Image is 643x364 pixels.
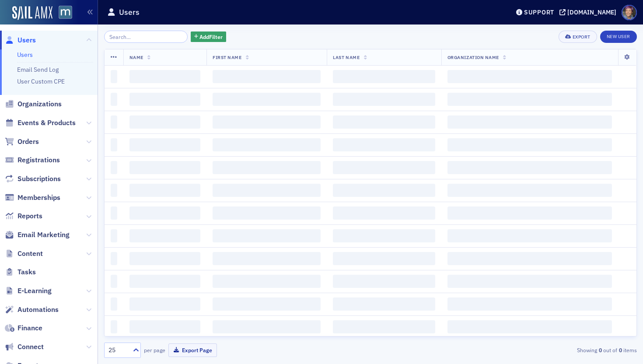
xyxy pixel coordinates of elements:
span: ‌ [111,115,117,129]
input: Search… [104,31,188,43]
a: Connect [5,342,44,352]
span: Orders [17,137,39,147]
span: ‌ [129,206,201,220]
span: ‌ [111,229,117,242]
span: ‌ [111,138,117,151]
span: ‌ [111,161,117,174]
span: First Name [213,54,241,60]
span: ‌ [111,252,117,265]
span: ‌ [333,93,435,106]
a: Subscriptions [5,174,61,184]
span: E-Learning [17,286,52,296]
a: User Custom CPE [17,77,65,85]
span: ‌ [333,229,435,242]
span: Automations [17,305,59,315]
div: Export [573,35,591,39]
span: ‌ [129,70,201,83]
span: ‌ [129,138,201,151]
button: Export Page [168,343,217,357]
span: ‌ [333,115,435,129]
span: ‌ [447,161,612,174]
span: ‌ [213,275,321,288]
span: ‌ [111,70,117,83]
span: ‌ [111,320,117,333]
span: Last Name [333,54,360,60]
strong: 0 [617,346,623,354]
a: Automations [5,305,59,315]
span: ‌ [111,206,117,220]
span: ‌ [447,252,612,265]
a: View Homepage [52,6,72,21]
a: Users [5,35,36,45]
span: Finance [17,323,42,333]
div: Support [524,8,554,16]
a: Memberships [5,193,60,203]
label: per page [144,346,165,354]
span: Profile [622,5,637,20]
span: ‌ [111,297,117,311]
span: ‌ [333,138,435,151]
span: Users [17,35,36,45]
span: ‌ [213,93,321,106]
a: Email Send Log [17,66,59,73]
div: Showing out of items [465,346,637,354]
button: Export [559,31,597,43]
span: ‌ [447,229,612,242]
img: SailAMX [12,6,52,20]
a: Registrations [5,155,60,165]
span: ‌ [129,297,201,311]
span: ‌ [447,93,612,106]
a: E-Learning [5,286,52,296]
span: ‌ [111,275,117,288]
span: Registrations [17,155,60,165]
span: ‌ [333,297,435,311]
a: Users [17,51,33,59]
div: [DOMAIN_NAME] [567,8,616,16]
a: Organizations [5,99,62,109]
span: ‌ [129,161,201,174]
span: ‌ [447,206,612,220]
span: ‌ [447,184,612,197]
a: Email Marketing [5,230,70,240]
span: ‌ [129,93,201,106]
span: ‌ [129,275,201,288]
a: Content [5,249,43,259]
span: ‌ [333,275,435,288]
button: AddFilter [191,31,227,42]
span: Events & Products [17,118,76,128]
strong: 0 [597,346,603,354]
span: Email Marketing [17,230,70,240]
span: ‌ [129,229,201,242]
span: ‌ [213,206,321,220]
span: ‌ [129,252,201,265]
span: Tasks [17,267,36,277]
img: SailAMX [59,6,72,19]
span: ‌ [333,161,435,174]
span: ‌ [447,70,612,83]
span: Content [17,249,43,259]
span: ‌ [333,206,435,220]
span: ‌ [333,184,435,197]
span: ‌ [213,161,321,174]
span: ‌ [213,252,321,265]
span: Organization Name [447,54,499,60]
a: Finance [5,323,42,333]
span: ‌ [213,297,321,311]
span: ‌ [213,115,321,129]
a: Events & Products [5,118,76,128]
button: [DOMAIN_NAME] [559,9,619,15]
span: ‌ [213,320,321,333]
span: ‌ [213,70,321,83]
span: ‌ [447,115,612,129]
span: Memberships [17,193,60,203]
h1: Users [119,7,140,17]
span: ‌ [447,320,612,333]
a: Tasks [5,267,36,277]
span: ‌ [213,229,321,242]
span: ‌ [447,297,612,311]
span: ‌ [447,275,612,288]
span: ‌ [129,184,201,197]
span: ‌ [333,320,435,333]
span: ‌ [333,70,435,83]
span: Add Filter [199,33,223,41]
